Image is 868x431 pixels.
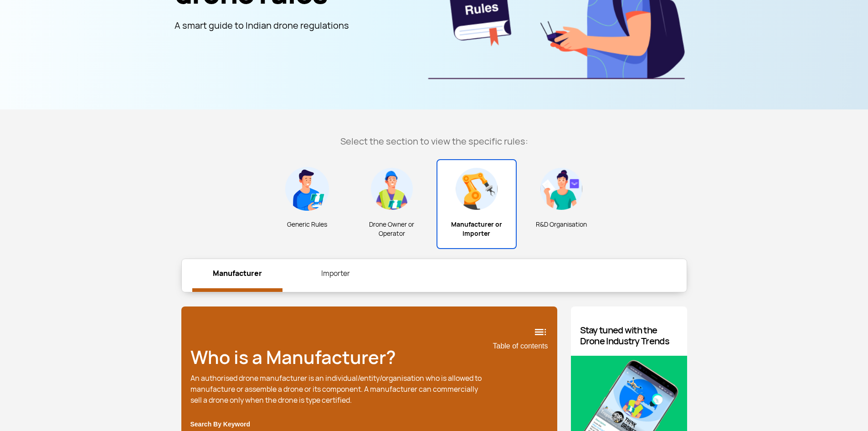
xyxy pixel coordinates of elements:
img: Drone Owner or <br/> Operator [370,167,414,211]
span: Table of contents [487,342,548,351]
h5: An authorised drone manufacturer is an individual/entity/organisation who is allowed to manufactu... [190,373,488,406]
h4: Stay tuned with the Drone Industry Trends [580,325,678,347]
img: Generic Rules [285,167,329,211]
img: Manufacturer or Importer [455,167,498,211]
label: Search By Keyword [190,420,251,429]
h2: Who is a Manufacturer? [190,347,488,369]
p: A smart guide to Indian drone regulations [175,18,349,33]
span: Manufacturer or Importer [441,220,513,238]
span: Generic Rules [270,220,344,229]
a: Manufacturer [192,259,282,292]
a: Importer [291,259,381,288]
span: Drone Owner or Operator [355,220,429,238]
span: R&D Organisation [524,220,598,229]
img: R&D Organisation [539,167,583,211]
